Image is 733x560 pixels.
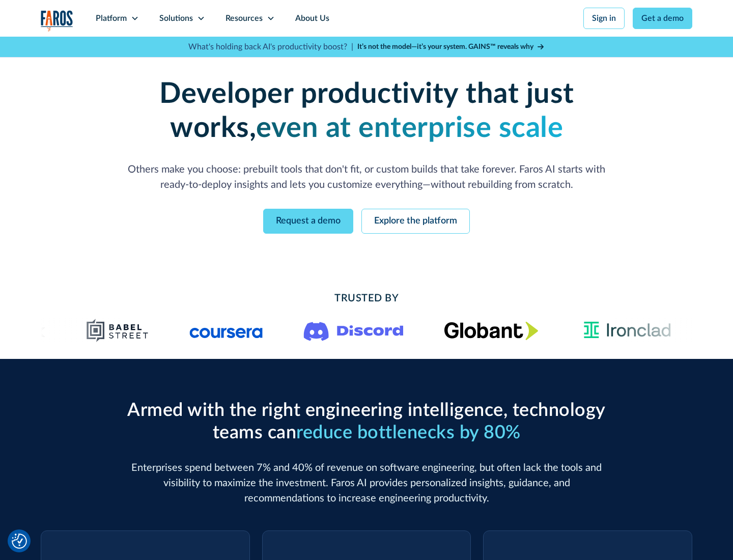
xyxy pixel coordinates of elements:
a: home [41,10,73,31]
h2: Armed with the right engineering intelligence, technology teams can [122,400,611,443]
h2: Trusted By [122,291,611,306]
img: Babel Street logo png [87,318,149,343]
img: Ironclad Logo [579,318,675,343]
div: Solutions [159,12,193,24]
p: Enterprises spend between 7% and 40% of revenue on software engineering, but often lack the tools... [122,460,611,506]
img: Revisit consent button [12,534,27,549]
img: Globant's logo [444,321,539,340]
span: reduce bottlenecks by 80% [296,424,521,442]
strong: even at enterprise scale [256,114,563,143]
img: Logo of the communication platform Discord. [304,320,404,341]
img: Logo of the analytics and reporting company Faros. [41,10,73,31]
img: Logo of the online learning platform Coursera. [190,322,263,339]
a: Sign in [583,8,625,29]
strong: Developer productivity that just works, [159,80,574,143]
button: Cookie Settings [12,534,27,549]
div: Platform [96,12,127,24]
p: What's holding back AI's productivity boost? | [188,41,353,53]
p: Others make you choose: prebuilt tools that don't fit, or custom builds that take forever. Faros ... [122,162,611,192]
a: It’s not the model—it’s your system. GAINS™ reveals why [357,42,545,52]
strong: It’s not the model—it’s your system. GAINS™ reveals why [357,43,533,50]
div: Resources [225,12,263,24]
a: Explore the platform [361,209,470,234]
a: Get a demo [633,8,692,29]
a: Request a demo [263,209,353,234]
